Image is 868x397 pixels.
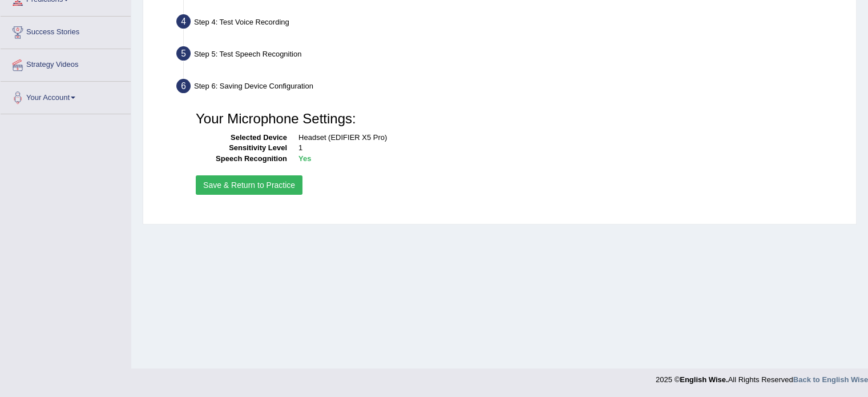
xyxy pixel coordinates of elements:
a: Your Account [1,82,131,110]
a: Back to English Wise [793,375,868,384]
a: Success Stories [1,17,131,45]
strong: English Wise. [680,375,728,384]
dd: 1 [298,143,838,154]
dd: Headset (EDIFIER X5 Pro) [298,133,838,143]
a: Strategy Videos [1,49,131,78]
div: Step 5: Test Speech Recognition [171,43,851,68]
div: Step 4: Test Voice Recording [171,11,851,36]
div: 2025 © All Rights Reserved [656,368,868,385]
dt: Speech Recognition [196,154,287,165]
button: Save & Return to Practice [196,175,302,195]
b: Yes [298,154,311,163]
h3: Your Microphone Settings: [196,111,838,126]
div: Step 6: Saving Device Configuration [171,75,851,101]
dt: Sensitivity Level [196,143,287,154]
dt: Selected Device [196,133,287,143]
